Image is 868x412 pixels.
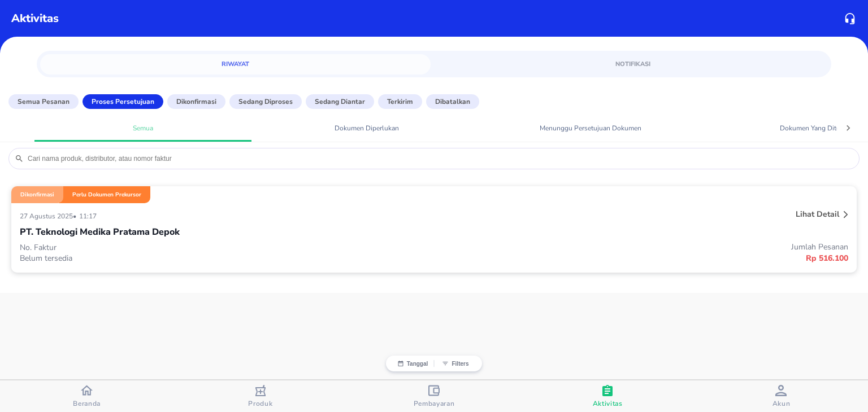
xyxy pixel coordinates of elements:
[387,97,413,107] p: Terkirim
[229,94,302,109] button: Sedang diproses
[73,399,101,408] span: Beranda
[47,59,424,69] span: Riwayat
[92,97,154,107] p: Proses Persetujuan
[20,253,434,264] p: Belum tersedia
[20,212,79,221] p: 27 Agustus 2025 •
[482,118,699,138] a: Menunggu Persetujuan Dokumen
[248,399,272,408] span: Produk
[72,191,141,199] p: Perlu Dokumen Prekursor
[37,51,831,74] div: simple tabs
[306,94,374,109] button: Sedang diantar
[434,252,848,264] p: Rp 516.100
[167,94,225,109] button: Dikonfirmasi
[347,380,520,412] button: Pembayaran
[489,124,692,133] span: Menunggu Persetujuan Dokumen
[18,97,70,107] p: Semua Pesanan
[258,118,475,138] a: Dokumen Diperlukan
[176,97,216,107] p: Dikonfirmasi
[238,97,293,107] p: Sedang diproses
[414,399,455,408] span: Pembayaran
[20,225,180,239] p: PT. Teknologi Medika Pratama Depok
[695,380,868,412] button: Akun
[83,94,163,109] button: Proses Persetujuan
[27,154,853,163] input: Cari nama produk, distributor, atau nomor faktur
[521,380,695,412] button: Aktivitas
[8,94,79,109] button: Semua Pesanan
[79,212,99,221] p: 11:17
[173,380,347,412] button: Produk
[378,94,422,109] button: Terkirim
[435,97,470,107] p: Dibatalkan
[41,124,245,133] span: Semua
[315,97,365,107] p: Sedang diantar
[437,54,828,74] a: Notifikasi
[772,399,791,408] span: Akun
[20,242,434,253] p: No. Faktur
[265,124,468,133] span: Dokumen Diperlukan
[434,360,476,367] button: Filters
[434,242,848,252] p: Jumlah Pesanan
[593,399,623,408] span: Aktivitas
[34,118,251,138] a: Semua
[426,94,479,109] button: Dibatalkan
[796,209,839,220] p: Lihat detail
[40,54,431,74] a: Riwayat
[20,191,54,199] p: Dikonfirmasi
[11,10,59,27] p: Aktivitas
[444,59,821,69] span: Notifikasi
[392,360,434,367] button: Tanggal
